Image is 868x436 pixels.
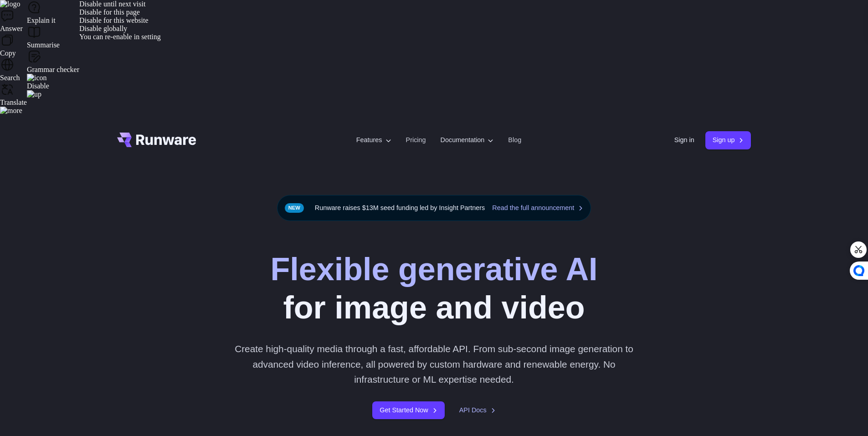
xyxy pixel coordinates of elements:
[508,135,521,145] a: Blog
[372,401,444,419] a: Get Started Now
[356,135,391,145] label: Features
[492,203,583,213] a: Read the full announcement
[270,250,597,327] h1: for image and video
[459,405,496,415] a: API Docs
[117,133,196,147] a: Go to /
[705,131,751,149] a: Sign up
[674,135,694,145] a: Sign in
[270,251,597,287] strong: Flexible generative AI
[231,341,637,387] p: Create high-quality media through a fast, affordable API. From sub-second image generation to adv...
[277,195,591,221] div: Runware raises $13M seed funding led by Insight Partners
[406,135,426,145] a: Pricing
[441,135,494,145] label: Documentation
